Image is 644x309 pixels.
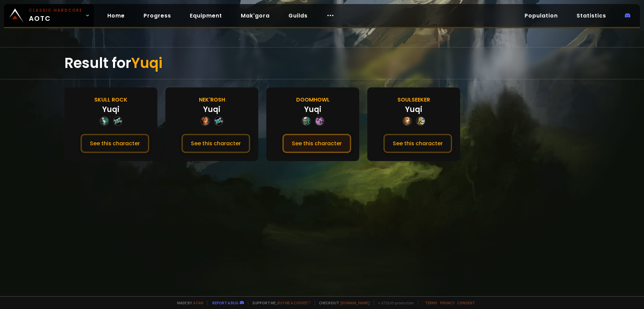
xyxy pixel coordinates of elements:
button: See this character [181,134,250,153]
span: Support me, [248,300,311,305]
div: Doomhowl [296,95,330,104]
div: Yuqi [405,104,422,115]
div: Nek'Rosh [199,95,225,104]
button: See this character [282,134,351,153]
span: AOTC [29,7,83,24]
a: Progress [138,9,176,23]
span: Made by [173,300,203,305]
a: Buy me a coffee [277,300,311,305]
span: Checkout [315,300,370,305]
a: Equipment [184,9,227,23]
a: Mak'gora [235,9,275,23]
span: Yuqi [131,53,162,73]
div: Soulseeker [397,95,430,104]
div: Yuqi [102,104,119,115]
div: Yuqi [203,104,220,115]
a: Consent [457,300,475,305]
div: Result for [64,47,580,79]
a: Report a bug [212,300,238,305]
span: v. d752d5 - production [374,300,414,305]
button: See this character [383,134,452,153]
button: See this character [80,134,149,153]
div: Skull Rock [94,95,127,104]
small: Classic Hardcore [29,7,83,13]
div: Yuqi [304,104,321,115]
a: Statistics [571,9,611,23]
a: Terms [425,300,437,305]
a: Guilds [283,9,313,23]
a: Classic HardcoreAOTC [4,4,94,27]
a: Privacy [440,300,454,305]
a: Population [519,9,563,23]
a: Home [102,9,130,23]
a: a fan [193,300,203,305]
a: [DOMAIN_NAME] [340,300,370,305]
